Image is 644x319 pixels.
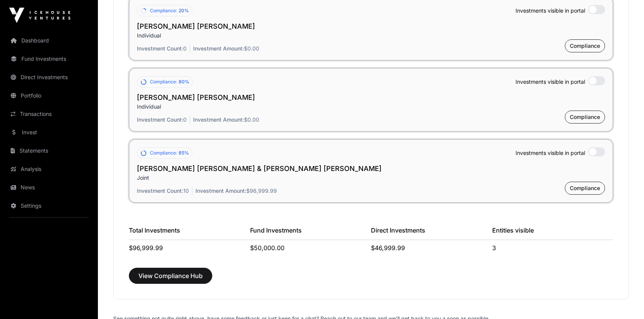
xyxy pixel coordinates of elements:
span: Investment Amount: [195,187,246,194]
a: Compliance [565,44,605,52]
span: Compliance: [150,150,177,156]
span: Investment Amount: [193,45,244,52]
h2: [PERSON_NAME] [PERSON_NAME] [137,21,605,32]
a: Statements [6,142,92,159]
p: Joint [137,174,605,182]
a: Compliance [565,115,605,123]
span: Compliance [570,113,600,121]
span: Compliance: [150,79,177,85]
a: View Compliance Hub [129,275,212,283]
span: Compliance: [150,8,177,14]
a: Invest [6,124,92,141]
button: View Compliance Hub [129,268,212,284]
p: Individual [137,32,605,39]
a: Analysis [6,161,92,177]
a: Settings [6,197,92,214]
a: Compliance [565,186,605,194]
div: Entities visible [492,226,613,240]
div: 3 [492,243,613,252]
span: Investment Count: [137,187,183,194]
p: 0 [137,116,190,124]
span: Investment Count: [137,45,183,52]
iframe: Chat Widget [606,282,644,319]
div: $46,999.99 [371,243,492,252]
img: Icehouse Ventures Logo [9,8,70,23]
h2: [PERSON_NAME] [PERSON_NAME] [137,92,605,103]
a: News [6,179,92,196]
span: 80% [179,79,189,85]
a: Portfolio [6,87,92,104]
a: Direct Investments [6,69,92,86]
a: Fund Investments [6,50,92,67]
a: Dashboard [6,32,92,49]
div: Direct Investments [371,226,492,240]
span: Investment Amount: [193,116,244,123]
p: $0.00 [193,45,259,52]
span: Compliance [570,42,600,50]
div: Fund Investments [250,226,371,240]
p: 10 [137,187,192,195]
button: Compliance [565,182,605,195]
span: Investments visible in portal [516,78,585,86]
button: Compliance [565,111,605,124]
span: Investments visible in portal [516,149,585,157]
span: Investments visible in portal [516,7,585,15]
a: Transactions [6,106,92,122]
p: $0.00 [193,116,259,124]
button: Compliance [565,39,605,52]
span: Investment Count: [137,116,183,123]
span: View Compliance Hub [138,271,203,280]
h2: [PERSON_NAME] [PERSON_NAME] & [PERSON_NAME] [PERSON_NAME] [137,163,605,174]
span: 20% [179,8,189,14]
p: $96,999.99 [195,187,277,195]
div: $96,999.99 [129,243,250,252]
p: Individual [137,103,605,111]
div: Total Investments [129,226,250,240]
span: Compliance [570,184,600,192]
div: $50,000.00 [250,243,371,252]
span: 85% [179,150,189,156]
p: 0 [137,45,190,52]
